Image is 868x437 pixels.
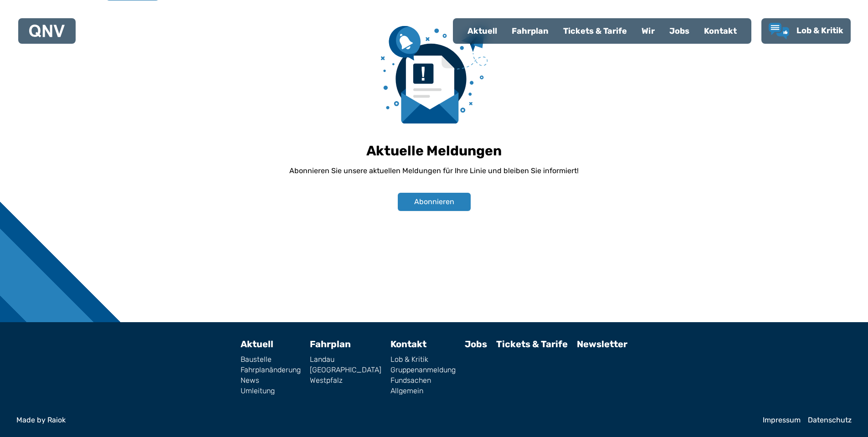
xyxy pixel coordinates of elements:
a: Fahrplanänderung [241,366,301,374]
a: Tickets & Tarife [496,339,568,350]
a: Fahrplan [310,339,351,350]
a: Wir [634,19,662,43]
a: Fundsachen [390,377,456,384]
a: [GEOGRAPHIC_DATA] [310,366,381,374]
a: Landau [310,356,381,363]
a: Newsletter [577,339,627,350]
a: Jobs [662,19,697,43]
a: Gruppenanmeldung [390,366,456,374]
a: News [241,377,301,384]
button: Abonnieren [398,193,471,211]
p: Abonnieren Sie unsere aktuellen Meldungen für Ihre Linie und bleiben Sie informiert! [289,165,579,176]
img: newsletter [381,26,488,123]
a: Datenschutz [808,416,852,424]
h1: Aktuelle Meldungen [366,143,502,159]
a: Lob & Kritik [390,356,456,363]
span: Abonnieren [414,196,454,207]
a: Kontakt [390,339,426,350]
a: Allgemein [390,387,456,395]
a: Tickets & Tarife [556,19,634,43]
a: Aktuell [241,339,273,350]
a: Kontakt [697,19,744,43]
span: Lob & Kritik [796,26,843,36]
a: Umleitung [241,387,301,395]
a: Aktuell [460,19,504,43]
a: Made by Raiok [16,416,755,424]
a: Baustelle [241,356,301,363]
a: QNV Logo [29,22,65,40]
a: Fahrplan [504,19,556,43]
a: Westpfalz [310,377,381,384]
img: QNV Logo [29,25,65,37]
a: Lob & Kritik [769,23,843,39]
a: Impressum [763,416,801,424]
a: Jobs [465,339,487,350]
